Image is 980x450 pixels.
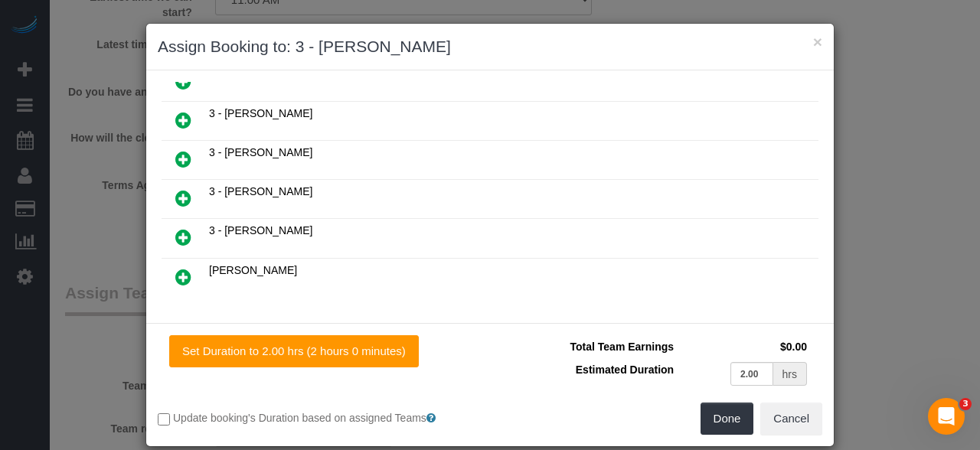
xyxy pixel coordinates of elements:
[959,398,972,410] span: 3
[701,403,754,435] button: Done
[501,335,678,358] td: Total Team Earnings
[209,224,312,236] span: 3 - [PERSON_NAME]
[209,185,312,197] span: 3 - [PERSON_NAME]
[209,264,297,276] span: [PERSON_NAME]
[169,335,419,367] button: Set Duration to 2.00 hrs (2 hours 0 minutes)
[209,107,312,119] span: 3 - [PERSON_NAME]
[158,35,822,58] h3: Assign Booking to: 3 - [PERSON_NAME]
[773,362,807,386] div: hrs
[928,398,965,435] iframe: Intercom live chat
[209,146,312,158] span: 3 - [PERSON_NAME]
[158,413,170,426] input: Update booking's Duration based on assigned Teams
[158,410,479,426] label: Update booking's Duration based on assigned Teams
[760,403,822,435] button: Cancel
[678,335,811,358] td: $0.00
[813,34,822,50] button: ×
[576,364,674,376] span: Estimated Duration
